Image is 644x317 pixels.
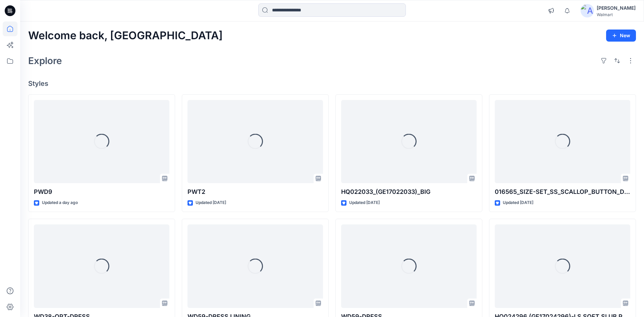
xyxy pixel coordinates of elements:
[34,187,169,197] p: PWD9
[341,187,477,197] p: HQ022033_(GE17022033)_BIG
[495,187,630,197] p: 016565_SIZE-SET_SS_SCALLOP_BUTTON_DOWN
[28,80,636,88] h4: Styles
[42,199,78,206] p: Updated a day ago
[196,199,226,206] p: Updated [DATE]
[503,199,533,206] p: Updated [DATE]
[349,199,380,206] p: Updated [DATE]
[606,30,636,42] button: New
[28,55,62,66] h2: Explore
[28,30,223,42] h2: Welcome back, [GEOGRAPHIC_DATA]
[597,4,636,12] div: [PERSON_NAME]
[187,187,323,197] p: PWT2
[597,12,636,17] div: Walmart
[581,4,594,17] img: avatar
